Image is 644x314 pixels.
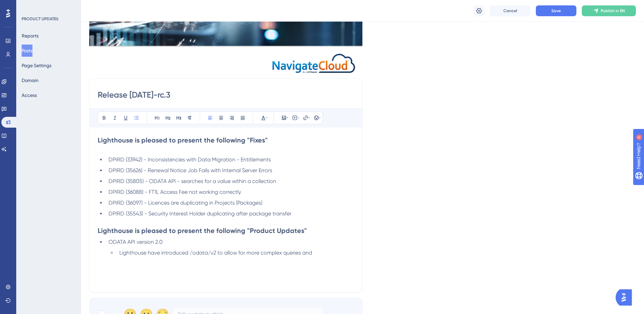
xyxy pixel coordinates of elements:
[536,5,576,16] button: Save
[109,210,291,217] span: DPIRD (35543) - Security Interest Holder duplicating after package transfer
[98,89,354,100] input: Post Title
[503,8,517,14] span: Cancel
[109,167,272,174] span: DPIRD (35626) - Renewal Notice Job Fails with Internal Server Errors
[551,8,561,14] span: Save
[22,59,51,72] button: Page Settings
[109,189,241,195] span: DPIRD (36088) - FT1L Access Fee not working correctly
[22,89,37,101] button: Access
[22,30,39,42] button: Reports
[98,136,268,144] strong: Lighthouse is pleased to present the following "Fixes"
[616,287,636,308] iframe: UserGuiding AI Assistant Launcher
[109,156,271,163] span: DPIRD (33942) - Inconsistencies with Data Migration - Entitlements
[98,227,307,235] strong: Lighthouse is pleased to present the following "Product Updates"
[109,239,163,245] span: ODATA API version 2.0
[22,45,32,57] button: Posts
[582,5,636,16] button: Publish in EN
[47,3,49,9] div: 4
[119,250,312,256] span: Lighthouse have introduced /odata/v2 to allow for more complex queries and
[16,2,42,10] span: Need Help?
[601,8,625,14] span: Publish in EN
[109,178,276,184] span: DPIRD (35805) - ODATA API - searches for a value within a collection
[22,16,58,22] div: PRODUCT UPDATES
[109,200,262,206] span: DPIRD (36097) - Licences are duplicating in Projects (Packages)
[490,5,530,16] button: Cancel
[22,74,39,86] button: Domain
